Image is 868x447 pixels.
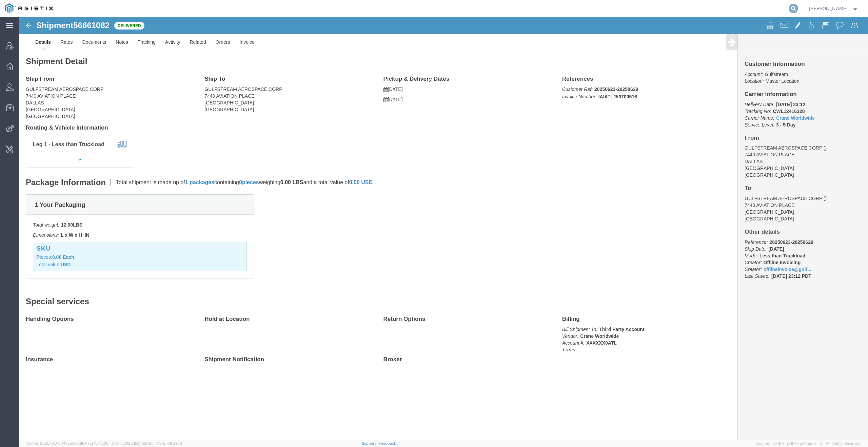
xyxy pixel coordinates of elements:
a: Support [362,441,379,445]
button: [PERSON_NAME] [809,4,859,13]
img: logo [5,3,53,14]
span: Client: 2025.19.0-129fbcf [112,441,182,445]
span: [DATE] 09:39:01 [155,441,182,445]
span: Daria Moshkova [809,5,848,12]
a: Feedback [379,441,396,445]
span: Copyright © [DATE]-[DATE] Agistix Inc., All Rights Reserved [755,441,860,446]
span: Server: 2025.19.0-d447cefac8f [27,441,108,445]
span: [DATE] 10:47:06 [81,441,108,445]
iframe: FS Legacy Container [19,17,868,440]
